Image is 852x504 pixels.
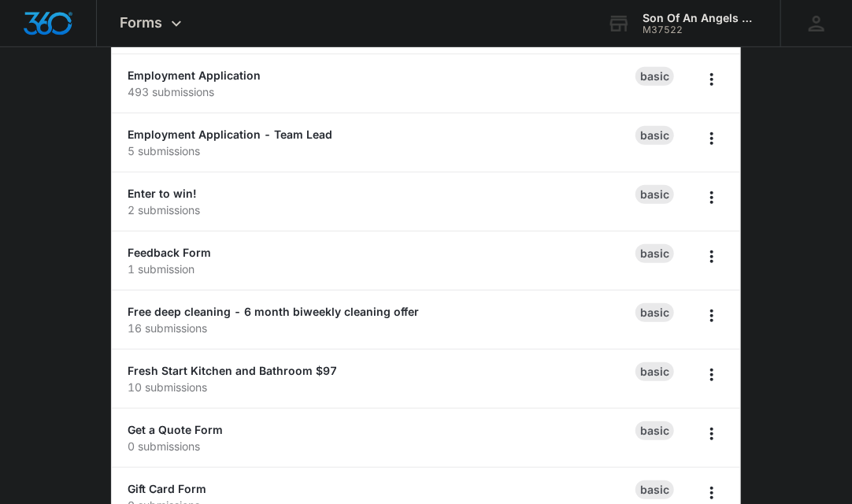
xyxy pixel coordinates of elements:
[128,423,223,436] a: Get a Quote Form
[699,185,724,210] button: Overflow Menu
[128,364,337,377] a: Fresh Start Kitchen and Bathroom $97
[120,14,163,31] span: Forms
[635,126,674,145] div: Basic
[643,24,758,35] div: account id
[699,244,724,269] button: Overflow Menu
[635,244,674,263] div: Basic
[128,143,635,159] p: 5 submissions
[128,438,635,454] p: 0 submissions
[128,246,211,259] a: Feedback Form
[128,320,635,336] p: 16 submissions
[699,126,724,151] button: Overflow Menu
[635,362,674,381] div: Basic
[128,83,635,100] p: 493 submissions
[128,305,419,318] a: Free deep cleaning - 6 month biweekly cleaning offer
[699,303,724,328] button: Overflow Menu
[699,421,724,447] button: Overflow Menu
[635,303,674,322] div: Basic
[128,187,197,200] a: Enter to win!
[128,202,635,218] p: 2 submissions
[128,69,261,82] a: Employment Application
[699,67,724,92] button: Overflow Menu
[635,421,674,440] div: Basic
[128,482,206,495] a: Gift Card Form
[128,128,332,141] a: Employment Application - Team Lead
[643,12,758,24] div: account name
[128,261,635,277] p: 1 submission
[635,480,674,499] div: Basic
[699,362,724,387] button: Overflow Menu
[635,67,674,86] div: Basic
[128,379,635,395] p: 10 submissions
[635,185,674,204] div: Basic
